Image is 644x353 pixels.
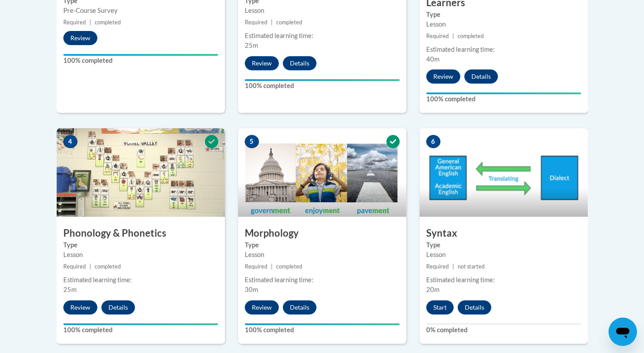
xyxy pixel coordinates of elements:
button: Review [245,300,279,315]
div: Your progress [63,323,218,325]
span: Required [245,263,267,270]
label: 0% completed [426,325,581,335]
label: 100% completed [63,325,218,335]
span: | [452,263,454,270]
label: Type [63,240,218,250]
div: Lesson [426,250,581,260]
div: Lesson [63,250,218,260]
div: Lesson [426,19,581,29]
label: Type [426,10,581,19]
label: Type [245,240,400,250]
button: Details [464,69,498,84]
button: Details [458,300,491,315]
button: Details [283,56,316,70]
button: Details [101,300,135,315]
span: Required [426,263,449,270]
h3: Syntax [420,226,588,240]
div: Estimated learning time: [245,31,400,41]
span: | [452,33,454,39]
span: | [89,19,91,26]
span: completed [95,263,121,270]
span: not started [458,263,485,270]
h3: Morphology [238,226,406,240]
span: completed [276,19,302,26]
label: 100% completed [245,325,400,335]
span: Required [63,263,86,270]
label: Type [426,240,581,250]
span: | [271,263,273,270]
div: Your progress [63,54,218,56]
div: Estimated learning time: [426,275,581,285]
div: Estimated learning time: [63,275,218,285]
button: Review [426,69,460,84]
label: 100% completed [426,94,581,104]
button: Review [63,300,97,315]
span: completed [95,19,121,26]
span: 5 [245,135,259,148]
span: Required [245,19,267,26]
div: Lesson [245,250,400,260]
label: 100% completed [245,81,400,91]
div: Your progress [426,92,581,94]
span: 30m [245,286,258,293]
span: 25m [63,286,77,293]
div: Estimated learning time: [245,275,400,285]
span: 4 [63,135,77,148]
h3: Phonology & Phonetics [57,226,225,240]
div: Your progress [245,79,400,81]
span: 20m [426,286,440,293]
div: Lesson [245,6,400,15]
img: Course Image [238,128,406,217]
span: 25m [245,42,258,49]
div: Your progress [245,323,400,325]
div: Pre-Course Survey [63,6,218,15]
button: Start [426,300,454,315]
img: Course Image [57,128,225,217]
span: completed [458,33,484,39]
iframe: Button to launch messaging window [609,318,637,346]
span: 6 [426,135,440,148]
button: Review [245,56,279,70]
span: 40m [426,55,440,63]
button: Review [63,31,97,45]
span: | [89,263,91,270]
button: Details [283,300,316,315]
img: Course Image [420,128,588,217]
span: | [271,19,273,26]
div: Estimated learning time: [426,45,581,54]
span: Required [426,33,449,39]
span: Required [63,19,86,26]
span: completed [276,263,302,270]
label: 100% completed [63,56,218,65]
